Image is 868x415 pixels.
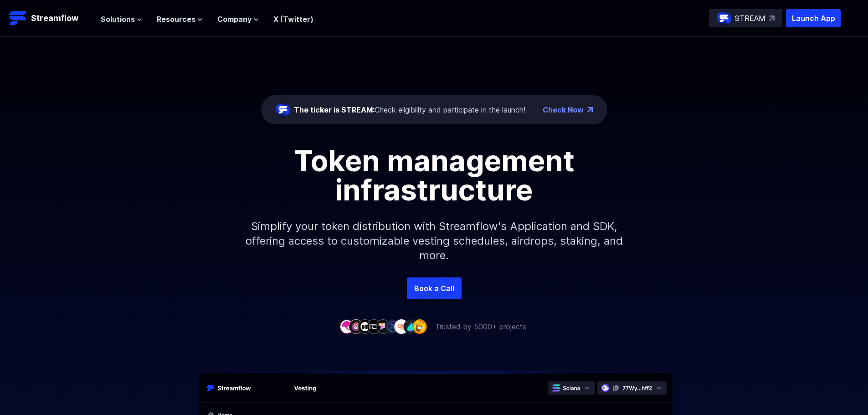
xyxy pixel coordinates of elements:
[294,105,375,114] span: The ticker is STREAM:
[385,319,400,333] img: company-6
[229,146,639,205] h1: Token management infrastructure
[376,319,390,333] img: company-5
[339,319,354,333] img: company-1
[238,205,630,277] p: Simplify your token distribution with Streamflow's Application and SDK, offering access to custom...
[407,277,462,299] a: Book a Call
[394,319,409,333] img: company-7
[435,321,526,332] p: Trusted by 5000+ projects
[587,107,593,113] img: top-right-arrow.png
[403,319,418,333] img: company-8
[367,319,381,333] img: company-4
[709,9,782,27] a: STREAM
[769,15,775,21] img: top-right-arrow.svg
[412,319,427,333] img: company-9
[217,14,259,25] button: Company
[717,11,731,26] img: streamflow-logo-circle.png
[294,104,525,115] div: Check eligibility and participate in the launch!
[735,13,765,24] p: STREAM
[276,102,290,117] img: streamflow-logo-circle.png
[786,9,841,27] button: Launch App
[358,319,372,333] img: company-3
[101,14,142,25] button: Solutions
[9,9,27,27] img: Streamflow Logo
[217,14,252,25] span: Company
[543,104,584,115] a: Check Now
[157,14,203,25] button: Resources
[9,9,92,27] a: Streamflow
[31,12,78,25] p: Streamflow
[101,14,135,25] span: Solutions
[157,14,195,25] span: Resources
[349,319,363,333] img: company-2
[273,15,313,24] a: X (Twitter)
